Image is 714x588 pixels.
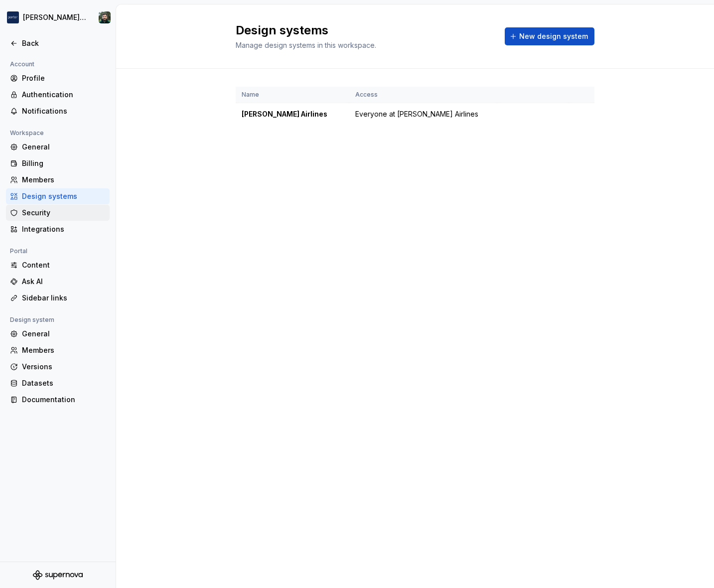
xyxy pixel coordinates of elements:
[22,175,106,185] div: Members
[6,35,110,51] a: Back
[22,362,106,372] div: Versions
[349,87,498,103] th: Access
[22,345,106,355] div: Members
[236,87,349,103] th: Name
[22,277,106,287] div: Ask AI
[2,6,114,28] button: [PERSON_NAME] AirlinesAndlei Lisboa
[6,87,110,103] a: Authentication
[236,41,376,49] span: Manage design systems in this workspace.
[23,12,87,22] div: [PERSON_NAME] Airlines
[6,58,38,70] div: Account
[22,260,106,270] div: Content
[22,378,106,388] div: Datasets
[22,73,106,83] div: Profile
[6,70,110,86] a: Profile
[6,375,110,391] a: Datasets
[6,314,58,326] div: Design system
[6,257,110,273] a: Content
[505,27,594,45] button: New design system
[7,11,19,23] img: f0306bc8-3074-41fb-b11c-7d2e8671d5eb.png
[22,90,106,100] div: Authentication
[22,191,106,201] div: Design systems
[6,103,110,119] a: Notifications
[355,109,478,119] span: Everyone at [PERSON_NAME] Airlines
[22,158,106,168] div: Billing
[6,127,48,139] div: Workspace
[519,31,588,41] span: New design system
[22,395,106,405] div: Documentation
[6,274,110,290] a: Ask AI
[6,188,110,204] a: Design systems
[242,109,343,119] div: [PERSON_NAME] Airlines
[22,208,106,218] div: Security
[6,221,110,237] a: Integrations
[6,326,110,342] a: General
[236,22,493,38] h2: Design systems
[99,11,111,23] img: Andlei Lisboa
[22,329,106,339] div: General
[22,293,106,303] div: Sidebar links
[6,172,110,188] a: Members
[22,142,106,152] div: General
[6,155,110,171] a: Billing
[6,290,110,306] a: Sidebar links
[6,205,110,221] a: Security
[22,224,106,234] div: Integrations
[33,570,83,580] svg: Supernova Logo
[6,245,31,257] div: Portal
[6,392,110,408] a: Documentation
[6,342,110,358] a: Members
[22,106,106,116] div: Notifications
[22,38,106,48] div: Back
[6,139,110,155] a: General
[6,359,110,375] a: Versions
